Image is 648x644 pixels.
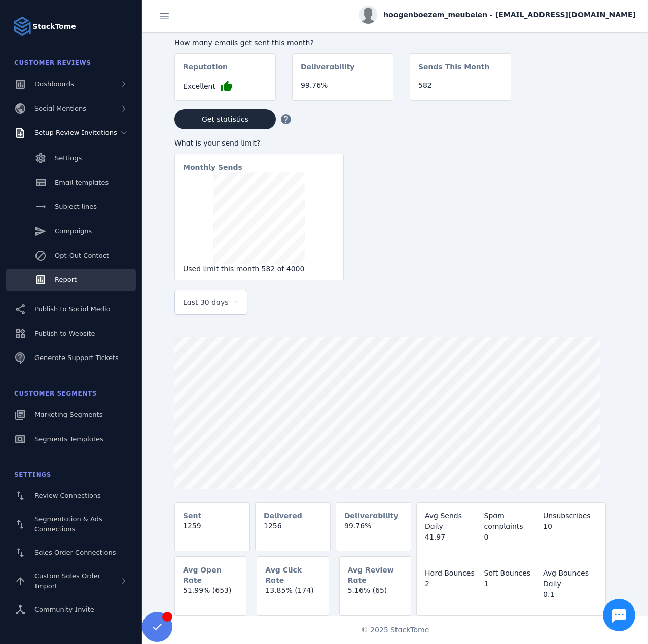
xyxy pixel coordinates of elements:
[55,178,109,186] span: Email templates
[484,532,538,543] div: 0
[14,471,51,478] span: Settings
[34,605,94,613] span: Community Invite
[34,435,103,443] span: Segments Templates
[221,80,233,92] mat-icon: thumb_up
[183,162,242,172] mat-card-subtitle: Monthly Sends
[14,59,91,66] span: Customer Reviews
[55,227,92,235] span: Campaigns
[425,511,479,532] div: Avg Sends Daily
[344,511,399,521] mat-card-subtitle: Deliverability
[34,330,95,337] span: Publish to Website
[34,549,116,556] span: Sales Order Connections
[6,171,136,194] a: Email templates
[34,80,74,88] span: Dashboards
[543,511,597,521] div: Unsubscribes
[34,515,102,533] span: Segmentation & Ads Connections
[6,323,136,345] a: Publish to Website
[543,589,597,600] div: 0.1
[348,565,403,585] mat-card-subtitle: Avg Review Rate
[340,585,411,604] mat-card-content: 5.16% (65)
[174,109,276,129] button: Get statistics
[484,579,538,589] div: 1
[175,585,246,604] mat-card-content: 51.99% (653)
[34,104,86,112] span: Social Mentions
[183,511,201,521] mat-card-subtitle: Sent
[6,196,136,218] a: Subject lines
[336,521,411,540] mat-card-content: 99.76%
[34,305,111,313] span: Publish to Social Media
[175,521,249,540] mat-card-content: 1259
[55,203,97,210] span: Subject lines
[14,390,97,397] span: Customer Segments
[383,10,636,20] span: hoogenboezem_meubelen - [EMAIL_ADDRESS][DOMAIN_NAME]
[12,16,32,37] img: Logo image
[34,411,102,418] span: Marketing Segments
[418,62,489,80] mat-card-subtitle: Sends This Month
[543,521,597,532] div: 10
[174,138,344,149] div: What is your send limit?
[55,276,77,283] span: Report
[34,492,101,499] span: Review Connections
[301,62,355,80] mat-card-subtitle: Deliverability
[6,244,136,267] a: Opt-Out Contact
[202,116,248,123] span: Get statistics
[543,568,597,589] div: Avg Bounces Daily
[34,572,100,590] span: Custom Sales Order Import
[34,129,117,136] span: Setup Review Invitations
[6,509,136,540] a: Segmentation & Ads Connections
[425,579,479,589] div: 2
[301,80,385,91] div: 99.76%
[425,532,479,543] div: 41.97
[425,568,479,579] div: Hard Bounces
[484,568,538,579] div: Soft Bounces
[55,154,82,162] span: Settings
[6,298,136,320] a: Publish to Social Media
[183,296,229,308] span: Last 30 days
[6,485,136,507] a: Review Connections
[256,521,330,540] mat-card-content: 1256
[174,38,511,48] div: How many emails get sent this month?
[361,625,429,635] span: © 2025 StackTome
[183,81,215,92] span: Excellent
[257,585,328,604] mat-card-content: 13.85% (174)
[6,404,136,426] a: Marketing Segments
[32,21,76,32] strong: StackTome
[6,220,136,242] a: Campaigns
[265,565,320,585] mat-card-subtitle: Avg Click Rate
[6,598,136,621] a: Community Invite
[6,542,136,564] a: Sales Order Connections
[183,565,238,585] mat-card-subtitle: Avg Open Rate
[34,354,119,362] span: Generate Support Tickets
[6,428,136,450] a: Segments Templates
[183,264,335,274] div: Used limit this month 582 of 4000
[55,252,109,259] span: Opt-Out Contact
[359,6,636,24] button: hoogenboezem_meubelen - [EMAIL_ADDRESS][DOMAIN_NAME]
[183,62,228,80] mat-card-subtitle: Reputation
[6,147,136,169] a: Settings
[484,511,538,532] div: Spam complaints
[410,80,511,99] mat-card-content: 582
[6,347,136,369] a: Generate Support Tickets
[264,511,302,521] mat-card-subtitle: Delivered
[359,6,377,24] img: profile.jpg
[6,269,136,291] a: Report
